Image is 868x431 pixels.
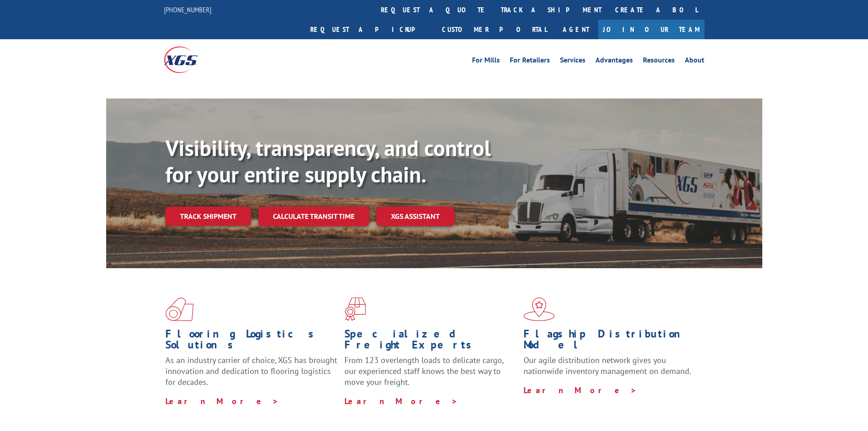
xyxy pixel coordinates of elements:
a: For Mills [472,57,500,67]
img: xgs-icon-focused-on-flooring-red [344,297,366,321]
a: Learn More > [524,385,637,395]
img: xgs-icon-flagship-distribution-model-red [524,297,555,321]
a: Customer Portal [435,20,554,39]
a: Resources [643,57,675,67]
a: [PHONE_NUMBER] [164,5,211,14]
span: Our agile distribution network gives you nationwide inventory management on demand. [524,355,691,376]
a: Agent [554,20,598,39]
p: From 123 overlength loads to delicate cargo, our experienced staff knows the best way to move you... [344,355,517,395]
a: For Retailers [510,57,550,67]
h1: Specialized Freight Experts [344,328,517,355]
a: Calculate transit time [258,207,369,226]
a: Track shipment [165,207,251,226]
h1: Flooring Logistics Solutions [165,328,338,355]
span: As an industry carrier of choice, XGS has brought innovation and dedication to flooring logistics... [165,355,337,387]
h1: Flagship Distribution Model [524,328,696,355]
a: Advantages [596,57,633,67]
a: Join Our Team [598,20,704,39]
b: Visibility, transparency, and control for your entire supply chain. [165,134,491,188]
a: Request a pickup [303,20,435,39]
img: xgs-icon-total-supply-chain-intelligence-red [165,297,194,321]
a: XGS ASSISTANT [376,207,454,226]
a: Learn More > [344,396,458,406]
a: Services [560,57,586,67]
a: Learn More > [165,396,279,406]
a: About [685,57,704,67]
